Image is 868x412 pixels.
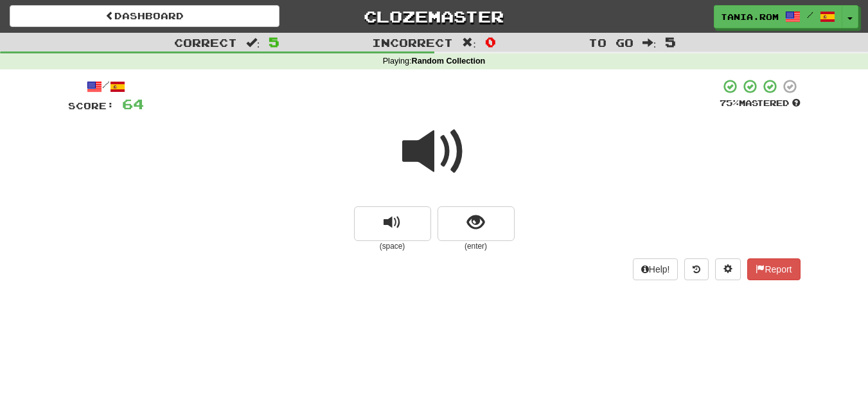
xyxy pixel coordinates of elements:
strong: Random Collection [412,57,486,66]
span: : [246,37,260,48]
button: Help! [633,258,678,280]
span: / [807,10,813,19]
span: 64 [122,96,144,112]
div: Mastered [720,98,801,109]
span: Incorrect [372,36,453,49]
a: Tania.rom / [714,5,842,28]
span: 75 % [720,98,739,108]
span: 5 [269,34,279,49]
button: show sentence [438,206,515,241]
span: Correct [174,36,237,49]
span: 0 [485,34,496,49]
div: / [68,78,144,94]
span: To go [589,36,633,49]
span: 5 [665,34,676,49]
span: : [642,37,657,48]
button: replay audio [354,206,431,241]
a: Clozemaster [299,5,569,28]
span: Score: [68,100,114,111]
button: Round history (alt+y) [684,258,709,280]
a: Dashboard [10,5,279,27]
span: Tania.rom [721,11,779,22]
small: (space) [354,241,431,252]
button: Report [747,258,800,280]
span: : [462,37,476,48]
small: (enter) [438,241,515,252]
